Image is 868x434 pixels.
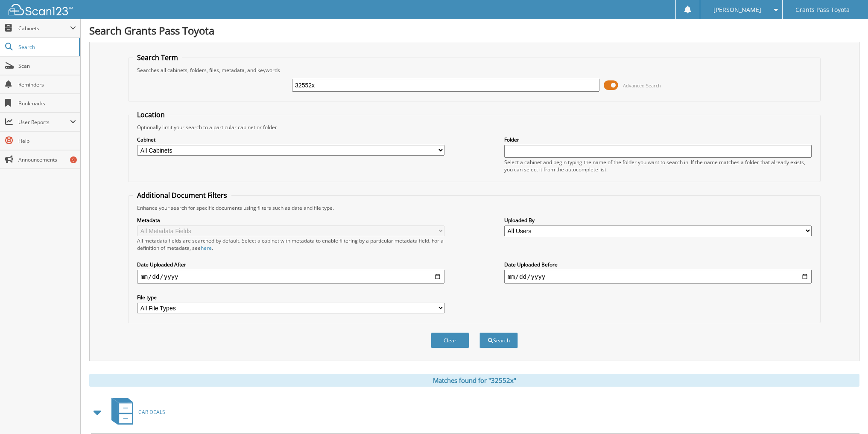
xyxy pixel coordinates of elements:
[133,124,816,131] div: Optionally limit your search to a particular cabinet or folder
[623,82,661,89] span: Advanced Search
[137,237,444,252] div: All metadata fields are searched by default. Select a cabinet with metadata to enable filtering b...
[431,333,469,348] button: Clear
[504,270,812,284] input: end
[201,244,212,252] a: here
[18,25,70,32] span: Cabinets
[18,137,76,145] span: Help
[479,333,518,348] button: Search
[137,261,444,268] label: Date Uploaded After
[9,4,73,15] img: scan123-logo-white.svg
[795,7,850,12] span: Grants Pass Toyota
[133,110,169,119] legend: Location
[70,156,77,163] div: 9
[18,156,76,163] span: Announcements
[18,43,75,51] span: Search
[137,294,444,301] label: File type
[713,7,761,12] span: [PERSON_NAME]
[137,270,444,284] input: start
[89,374,859,387] div: Matches found for "32552x"
[133,53,182,62] legend: Search Term
[18,62,76,69] span: Scan
[18,100,76,107] span: Bookmarks
[137,217,444,224] label: Metadata
[18,81,76,88] span: Reminders
[89,23,859,38] h1: Search Grants Pass Toyota
[133,191,231,200] legend: Additional Document Filters
[133,204,816,211] div: Enhance your search for specific documents using filters such as date and file type.
[504,217,812,224] label: Uploaded By
[133,67,816,74] div: Searches all cabinets, folders, files, metadata, and keywords
[504,261,812,268] label: Date Uploaded Before
[137,136,444,143] label: Cabinet
[138,408,165,416] span: CAR DEALS
[504,136,812,143] label: Folder
[106,395,165,429] a: CAR DEALS
[18,119,70,126] span: User Reports
[504,159,812,173] div: Select a cabinet and begin typing the name of the folder you want to search in. If the name match...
